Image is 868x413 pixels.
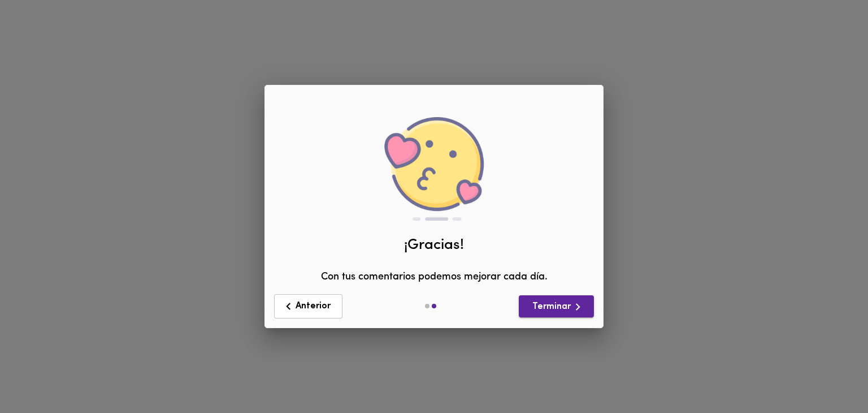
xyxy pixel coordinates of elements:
div: Con tus comentarios podemos mejorar cada día. [274,88,594,285]
img: love.png [383,117,485,220]
button: Anterior [274,294,342,319]
span: Terminar [528,300,585,314]
button: Terminar [519,295,594,317]
iframe: Messagebird Livechat Widget [802,347,857,402]
span: Anterior [281,299,335,313]
div: ¡Gracias! [274,235,594,256]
